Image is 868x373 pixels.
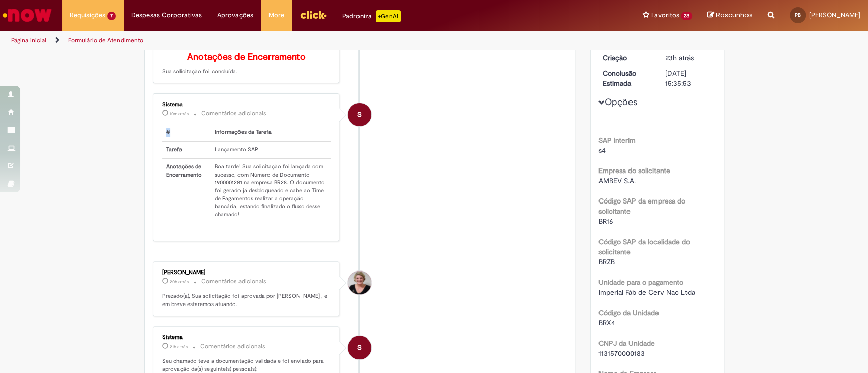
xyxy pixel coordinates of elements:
[809,11,860,19] span: [PERSON_NAME]
[348,103,371,126] div: System
[211,141,332,158] td: Lançamento SAP
[342,10,401,22] div: Padroniza
[170,344,188,350] span: 21h atrás
[598,318,615,327] span: BRX4
[598,166,670,175] b: Empresa do solicitante
[598,349,645,358] span: 1131570000183
[170,111,189,117] time: 29/08/2025 13:36:15
[201,277,266,286] small: Comentários adicionais
[707,11,753,20] a: Rascunhos
[598,338,655,348] b: CNPJ da Unidade
[598,146,606,155] span: s4
[11,36,46,44] a: Página inicial
[665,53,712,63] div: 28/08/2025 14:54:49
[187,51,306,63] b: Anotações de Encerramento
[681,12,692,20] span: 23
[595,68,657,88] dt: Conclusão Estimada
[200,342,265,351] small: Comentários adicionais
[170,344,188,350] time: 28/08/2025 17:02:52
[170,279,189,285] span: 20h atrás
[357,103,362,127] span: S
[598,278,683,287] b: Unidade para o pagamento
[217,10,253,20] span: Aprovações
[70,10,105,20] span: Requisições
[795,12,801,18] span: PB
[201,109,266,118] small: Comentários adicionais
[595,53,657,63] dt: Criação
[162,158,211,223] th: Anotações de Encerramento
[348,271,371,294] div: Ana Beatriz Ramos Denkena
[665,68,712,88] div: [DATE] 15:35:53
[162,124,211,141] th: #
[68,36,143,44] a: Formulário de Atendimento
[598,176,636,185] span: AMBEV S.A.
[107,12,116,20] span: 7
[598,135,636,145] b: SAP Interim
[376,10,401,22] p: +GenAi
[211,124,332,141] th: Informações da Tarefa
[651,10,679,20] span: Favoritos
[211,158,332,223] td: Boa tarde! Sua solicitação foi lançada com sucesso, com Número de Documento 1900001281 na empresa...
[268,10,284,20] span: More
[162,101,332,108] div: Sistema
[300,7,327,22] img: click_logo_yellow_360x200.png
[598,217,613,226] span: BR16
[162,269,332,276] div: [PERSON_NAME]
[598,257,615,266] span: BRZB
[8,31,571,50] ul: Trilhas de página
[357,335,362,360] span: S
[162,292,332,308] p: Prezado(a), Sua solicitação foi aprovada por [PERSON_NAME] , e em breve estaremos atuando.
[162,52,332,76] p: Sua solicitação foi concluída.
[131,10,202,20] span: Despesas Corporativas
[1,5,53,25] img: ServiceNow
[598,237,690,256] b: Código SAP da localidade do solicitante
[162,141,211,158] th: Tarefa
[598,288,695,297] span: Imperial Fáb de Cerv Nac Ltda
[665,53,694,62] time: 28/08/2025 14:54:49
[170,279,189,285] time: 28/08/2025 17:43:50
[162,334,332,341] div: Sistema
[598,308,659,317] b: Código da Unidade
[716,10,753,20] span: Rascunhos
[170,111,189,117] span: 10m atrás
[348,336,371,359] div: System
[665,53,694,62] span: 23h atrás
[598,196,685,216] b: Código SAP da empresa do solicitante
